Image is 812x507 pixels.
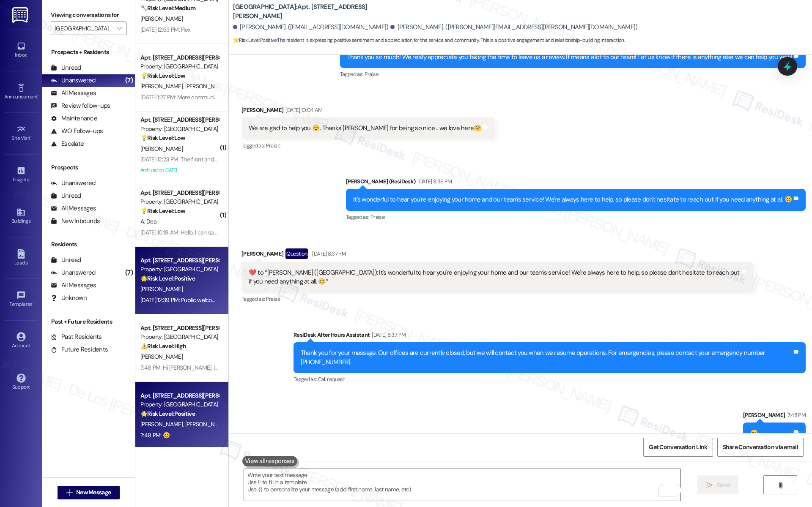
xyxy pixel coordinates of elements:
img: ResiDesk Logo [12,7,30,23]
span: [PERSON_NAME] [140,82,185,90]
div: All Messages [51,204,96,213]
a: Inbox [4,39,38,62]
div: Archived on [DATE] [140,165,219,175]
div: Unread [51,191,81,200]
strong: 💡 Risk Level: Low [140,134,185,142]
div: 7:48 PM: 😊 [140,431,170,439]
textarea: To enrich screen reader interactions, please activate Accessibility in Grammarly extension settings [244,469,680,501]
strong: 🌟 Risk Level: Positive [233,37,277,44]
div: Tagged as: [241,139,495,152]
span: [PERSON_NAME] [185,82,227,90]
span: A. Dea [140,218,156,225]
span: [PERSON_NAME] [140,285,183,293]
strong: 💡 Risk Level: Low [140,207,185,215]
div: Tagged as: [340,68,806,80]
div: It's wonderful to hear you're enjoying your home and our team's service! We're always here to hel... [353,195,792,204]
a: Buildings [4,205,38,228]
div: Residents [42,240,135,249]
div: Property: [GEOGRAPHIC_DATA] [140,62,219,71]
div: [DATE] 8:37 PM [370,330,406,339]
div: Unread [51,63,81,72]
span: Share Conversation via email [723,443,798,452]
div: Unread [51,256,81,264]
div: Unanswered [51,179,96,188]
div: Apt. [STREET_ADDRESS][PERSON_NAME] [140,391,219,400]
a: Leads [4,247,38,270]
span: Praise [365,71,379,78]
div: 7:48 PM: Hi [PERSON_NAME], I completely understand your concern with the ongoing pest issues, and... [140,364,727,371]
b: [GEOGRAPHIC_DATA]: Apt. [STREET_ADDRESS][PERSON_NAME] [233,3,402,21]
div: All Messages [51,281,96,290]
span: Send [716,480,730,489]
div: [DATE] 1:27 PM: More communication around the time before move in! Just to know we are supported ... [140,93,776,101]
div: Question [285,248,308,259]
a: Account [4,330,38,352]
div: ​❤️​ to “ [PERSON_NAME] ([GEOGRAPHIC_DATA]): It's wonderful to hear you're enjoying your home and... [249,268,740,286]
span: [PERSON_NAME] [140,353,183,360]
span: • [33,300,34,306]
a: Site Visit • [4,122,38,145]
div: [PERSON_NAME] [241,106,495,117]
div: [DATE] 12:23 PM: The front and back yard 😊 [140,155,249,163]
span: Call request [318,376,345,383]
div: Past + Future Residents [42,317,135,326]
button: Share Conversation via email [717,438,804,457]
div: 😊 [750,429,758,438]
button: Send [697,475,738,494]
div: Apt. [STREET_ADDRESS][PERSON_NAME] [140,256,219,265]
label: Viewing conversations for [51,8,126,22]
span: [PERSON_NAME] [140,15,183,22]
a: Templates • [4,288,38,311]
div: Maintenance [51,114,97,123]
div: Unanswered [51,76,96,85]
div: ResiDesk After Hours Assistant [294,330,806,342]
div: [DATE] 10:18 AM: Hello. I can say yes and no at the same time [140,229,288,236]
button: Get Conversation Link [643,438,713,457]
a: Support [4,371,38,394]
span: Praise [266,142,280,149]
span: Get Conversation Link [649,443,707,452]
div: All Messages [51,89,96,98]
span: • [29,175,30,181]
i:  [777,482,784,488]
div: Apt. [STREET_ADDRESS][PERSON_NAME] [140,188,219,197]
div: Unknown [51,294,87,303]
div: [DATE] 8:37 PM [310,249,346,258]
div: Tagged as: [294,373,806,385]
div: Apt. [STREET_ADDRESS][PERSON_NAME] [140,115,219,124]
div: Thank you so much! We really appreciate you taking the time to leave us a review. It means a lot ... [347,53,792,62]
div: Future Residents [51,345,108,354]
strong: 💡 Risk Level: Low [140,72,185,79]
div: [DATE] 8:36 PM [415,177,452,186]
div: [DATE] 12:53 PM: Flex [140,26,190,33]
i:  [66,489,73,496]
div: We are glad to help you 😊. Thanks [PERSON_NAME] for being so nice .. we love here🤗 [249,124,482,133]
div: 7:48 PM [785,411,806,420]
span: • [30,134,32,140]
span: • [38,93,39,98]
span: Praise [266,295,280,303]
div: Escalate [51,139,84,148]
div: [PERSON_NAME]. ([PERSON_NAME][EMAIL_ADDRESS][PERSON_NAME][DOMAIN_NAME]) [390,23,637,32]
div: [PERSON_NAME]. ([EMAIL_ADDRESS][DOMAIN_NAME]) [233,23,389,32]
span: Praise [370,213,384,221]
span: : The resident is expressing positive sentiment and appreciation for the service and community. T... [233,36,625,45]
button: New Message [58,486,120,499]
span: [PERSON_NAME] [185,420,227,428]
strong: 🌟 Risk Level: Positive [140,410,195,417]
div: [PERSON_NAME] (ResiDesk) [346,177,806,189]
div: [PERSON_NAME] [743,411,806,422]
div: New Inbounds [51,217,100,226]
div: Prospects [42,163,135,172]
div: [DATE] 10:04 AM [283,106,322,114]
strong: 🔧 Risk Level: Medium [140,4,195,12]
div: Property: [GEOGRAPHIC_DATA] [140,125,219,134]
div: Apt. [STREET_ADDRESS][PERSON_NAME] [140,53,219,62]
div: Property: [GEOGRAPHIC_DATA] [140,265,219,274]
div: (7) [123,74,135,87]
div: (7) [123,266,135,279]
div: Prospects + Residents [42,48,135,57]
div: Tagged as: [241,293,754,305]
div: [PERSON_NAME] [241,248,754,262]
div: Past Residents [51,333,102,341]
